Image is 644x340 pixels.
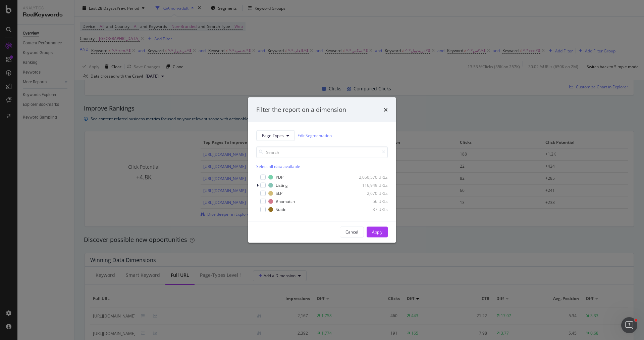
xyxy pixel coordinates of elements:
[345,229,358,235] div: Cancel
[276,207,286,212] div: Static
[355,199,388,204] div: 56 URLs
[621,317,637,333] iframe: Intercom live chat
[298,132,332,139] a: Edit Segmentation
[355,174,388,180] div: 2,050,570 URLs
[276,182,288,188] div: Listing
[367,226,388,237] button: Apply
[256,130,295,141] button: Page-Types
[355,207,388,212] div: 37 URLs
[256,105,346,114] div: Filter the report on a dimension
[340,226,364,237] button: Cancel
[262,133,284,138] span: Page-Types
[256,146,388,158] input: Search
[256,163,388,169] div: Select all data available
[355,190,388,196] div: 2,670 URLs
[276,174,283,180] div: PDP
[276,199,295,204] div: #nomatch
[384,105,388,114] div: times
[248,97,396,243] div: modal
[276,190,282,196] div: SLP
[355,182,388,188] div: 116,949 URLs
[372,229,382,235] div: Apply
